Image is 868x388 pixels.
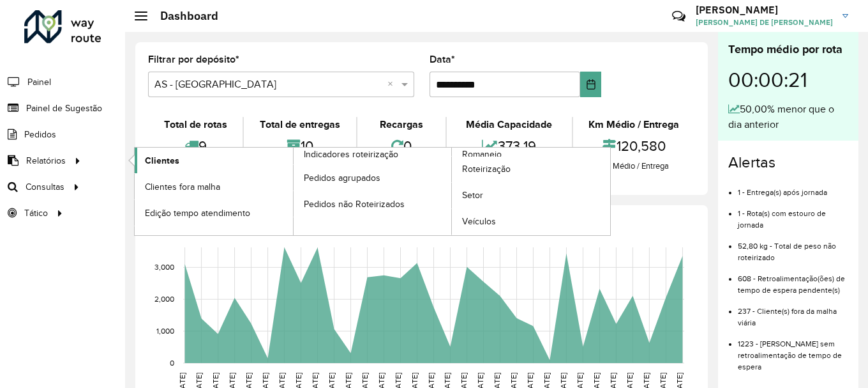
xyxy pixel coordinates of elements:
[452,209,610,235] a: Veículos
[462,162,511,176] span: Roteirização
[294,165,452,190] a: Pedidos agrupados
[462,215,496,228] span: Veículos
[26,180,64,194] span: Consultas
[576,160,692,173] div: Km Médio / Entrega
[156,327,174,335] text: 1,000
[728,153,848,172] h4: Alertas
[728,102,848,132] div: 50,00% menor que o dia anterior
[154,295,174,303] text: 2,000
[430,52,455,67] label: Data
[580,72,601,97] button: Choose Date
[145,154,179,167] span: Clientes
[738,296,848,329] li: 237 - Cliente(s) fora da malha viária
[154,263,174,271] text: 3,000
[27,75,51,89] span: Painel
[147,9,218,23] h2: Dashboard
[151,117,239,132] div: Total de rotas
[450,117,568,132] div: Média Capacidade
[294,191,452,217] a: Pedidos não Roteirizados
[462,148,502,161] span: Romaneio
[696,4,833,16] h3: [PERSON_NAME]
[135,174,293,199] a: Clientes fora malha
[462,189,483,202] span: Setor
[738,329,848,373] li: 1223 - [PERSON_NAME] sem retroalimentação de tempo de espera
[738,231,848,263] li: 52,80 kg - Total de peso não roteirizado
[728,58,848,102] div: 00:00:21
[696,17,833,28] span: [PERSON_NAME] DE [PERSON_NAME]
[26,154,66,167] span: Relatórios
[24,128,56,141] span: Pedidos
[452,183,610,208] a: Setor
[24,206,48,220] span: Tático
[450,132,568,160] div: 373,19
[665,3,692,30] a: Contato Rápido
[738,198,848,231] li: 1 - Rota(s) com estouro de jornada
[361,117,442,132] div: Recargas
[145,206,250,220] span: Edição tempo atendimento
[135,148,452,235] a: Indicadores roteirização
[728,41,848,58] div: Tempo médio por rota
[145,180,220,194] span: Clientes fora malha
[294,148,611,235] a: Romaneio
[135,148,293,173] a: Clientes
[304,148,398,161] span: Indicadores roteirização
[135,200,293,226] a: Edição tempo atendimento
[247,117,352,132] div: Total de entregas
[576,132,692,160] div: 120,580
[387,77,398,92] span: Clear all
[576,117,692,132] div: Km Médio / Entrega
[26,102,102,115] span: Painel de Sugestão
[304,171,380,185] span: Pedidos agrupados
[151,132,239,160] div: 9
[452,157,610,182] a: Roteirização
[170,359,174,367] text: 0
[304,198,405,211] span: Pedidos não Roteirizados
[738,177,848,198] li: 1 - Entrega(s) após jornada
[247,132,352,160] div: 10
[738,263,848,296] li: 608 - Retroalimentação(ões) de tempo de espera pendente(s)
[148,52,239,67] label: Filtrar por depósito
[361,132,442,160] div: 0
